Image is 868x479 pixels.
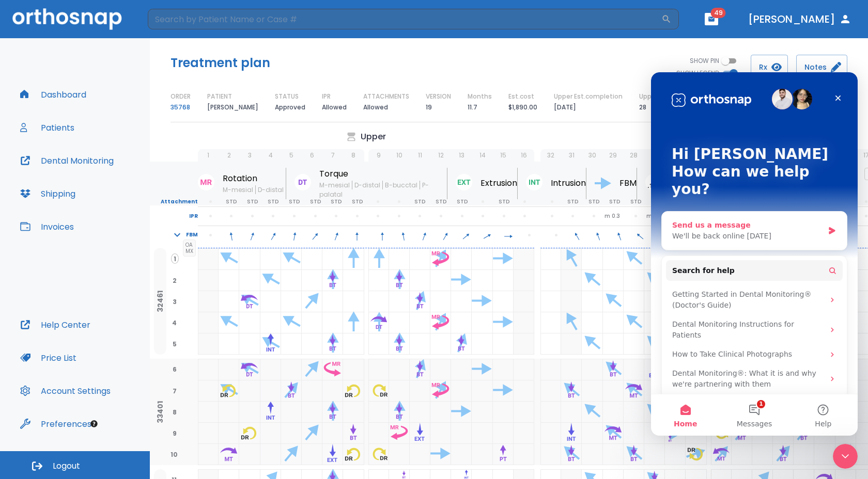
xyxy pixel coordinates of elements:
[561,423,582,444] div: extracted
[588,151,596,160] p: 30
[198,402,219,423] div: extracted
[676,69,719,78] span: SHOW LEGEND
[514,333,534,355] div: extracted
[609,231,630,240] span: 340°
[609,151,617,160] p: 29
[223,172,286,185] p: Rotation
[275,92,299,101] p: STATUS
[186,230,198,239] p: FBM
[567,231,588,240] span: 330°
[171,55,270,71] h5: Treatment plan
[382,181,420,189] span: B-bucctal
[319,168,447,180] p: Torque
[14,312,97,337] button: Help Center
[514,380,534,402] div: extracted
[646,212,662,221] p: m 0.3
[514,270,534,291] div: extracted
[547,151,554,160] p: 32
[14,148,120,173] button: Dental Monitoring
[289,151,293,160] p: 5
[414,231,435,240] span: 20°
[171,407,179,417] span: 8
[561,380,582,402] div: extracted
[514,444,534,465] div: extracted
[255,185,286,194] span: D-distal
[322,101,347,114] p: Allowed
[53,460,80,472] span: Logout
[588,197,599,206] p: STD
[363,92,409,101] p: ATTACHMENTS
[630,231,651,240] span: 310°
[171,253,179,264] span: 1
[351,151,355,160] p: 8
[198,444,219,465] div: extracted
[569,151,575,160] p: 31
[477,231,498,240] span: 60°
[171,276,179,285] span: 2
[426,92,451,101] p: VERSION
[14,411,98,436] button: Preferences
[347,231,368,240] span: 0°
[207,101,258,114] p: [PERSON_NAME]
[426,101,432,114] p: 19
[561,291,582,312] div: extracted
[498,231,519,240] span: 90°
[150,212,198,221] p: IPR
[14,378,117,403] button: Account Settings
[500,151,506,160] p: 15
[331,151,335,160] p: 7
[690,56,719,66] span: SHOW PIN
[588,231,609,240] span: 340°
[198,312,219,333] div: extracted
[171,101,190,114] a: 35768
[319,181,429,199] span: P-palatal
[609,197,620,206] p: STD
[171,92,191,101] p: ORDER
[438,151,444,160] p: 12
[561,270,582,291] div: extracted
[269,151,273,160] p: 4
[561,359,582,380] div: extracted
[156,401,164,423] p: 33401
[12,8,122,29] img: Orthosnap
[171,339,179,348] span: 5
[567,197,578,206] p: STD
[284,231,305,240] span: 10°
[198,423,219,444] div: extracted
[289,197,300,206] p: STD
[263,231,284,240] span: 30°
[14,214,80,239] button: Invoices
[561,444,582,465] div: extracted
[14,345,83,370] a: Price List
[796,55,847,79] button: Notes
[148,9,661,29] input: Search by Patient Name or Case #
[468,101,477,114] p: 11.7
[326,231,347,240] span: 20°
[242,231,263,240] span: 20°
[468,92,492,101] p: Months
[630,197,641,206] p: STD
[198,359,219,380] div: extracted
[14,82,92,107] a: Dashboard
[207,92,232,101] p: PATIENT
[14,181,82,206] button: Shipping
[514,291,534,312] div: extracted
[561,312,582,333] div: extracted
[223,185,255,194] span: M-mesial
